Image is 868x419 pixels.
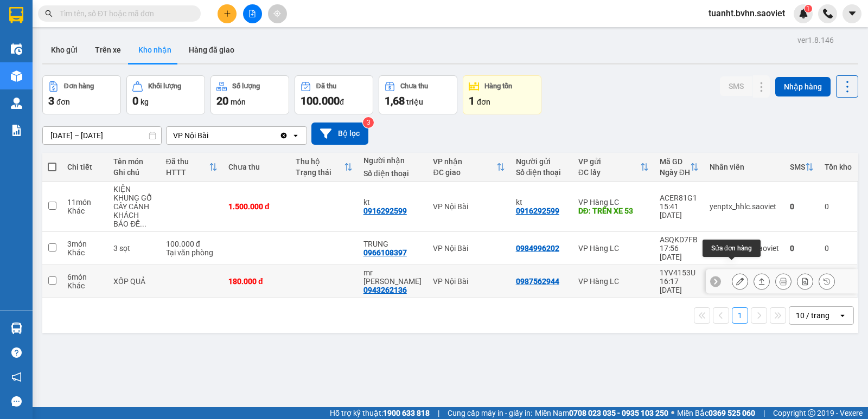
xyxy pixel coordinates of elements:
[578,277,649,286] div: VP Hàng LC
[140,220,146,228] span: ...
[516,157,567,166] div: Người gửi
[448,407,532,419] span: Cung cấp máy in - giấy in:
[385,94,405,107] span: 1,68
[383,409,430,417] strong: 1900 633 818
[363,169,423,178] div: Số điện thoại
[823,9,833,18] img: phone-icon
[516,198,567,207] div: kt
[248,10,256,17] span: file-add
[228,277,285,286] div: 180.000 đ
[660,277,699,294] div: 16:17 [DATE]
[578,207,649,215] div: DĐ: TRÊN XE 53
[847,9,857,18] span: caret-down
[671,411,674,415] span: ⚪️
[433,157,496,166] div: VP nhận
[11,396,22,407] span: message
[363,117,374,128] sup: 3
[660,157,690,166] div: Mã GD
[340,98,344,106] span: đ
[43,127,161,144] input: Select a date range.
[363,207,407,215] div: 0916292599
[516,244,559,253] div: 0984996202
[311,123,368,145] button: Bộ lọc
[573,153,654,182] th: Toggle SortBy
[11,98,22,109] img: warehouse-icon
[710,202,779,211] div: yenptx_hhlc.saoviet
[48,94,54,107] span: 3
[363,286,407,294] div: 0943262136
[660,268,699,277] div: 1YV4153U
[808,409,815,417] span: copyright
[660,194,699,202] div: ACER81G1
[86,37,130,63] button: Trên xe
[790,202,814,211] div: 0
[148,82,181,90] div: Khối lượng
[231,98,246,106] span: món
[660,168,690,177] div: Ngày ĐH
[67,198,103,207] div: 11 món
[400,82,428,90] div: Chưa thu
[141,98,149,106] span: kg
[363,268,423,286] div: mr tạo
[45,10,53,17] span: search
[11,372,22,382] span: notification
[67,248,103,257] div: Khác
[825,244,852,253] div: 0
[433,168,496,177] div: ĐC giao
[535,407,668,419] span: Miền Nam
[660,235,699,244] div: ASQKD7FB
[838,311,847,320] svg: open
[228,163,285,171] div: Chưa thu
[42,37,86,63] button: Kho gửi
[469,94,475,107] span: 1
[843,4,861,23] button: caret-down
[218,4,237,23] button: plus
[296,157,343,166] div: Thu hộ
[11,70,22,82] img: warehouse-icon
[379,75,457,114] button: Chưa thu1,68 triệu
[290,153,358,182] th: Toggle SortBy
[60,8,188,20] input: Tìm tên, số ĐT hoặc mã đơn
[113,157,155,166] div: Tên món
[67,273,103,281] div: 6 món
[228,202,285,211] div: 1.500.000 đ
[677,407,755,419] span: Miền Bắc
[166,168,209,177] div: HTTT
[113,244,155,253] div: 3 sọt
[113,168,155,177] div: Ghi chú
[790,244,814,253] div: 0
[161,153,223,182] th: Toggle SortBy
[433,277,505,286] div: VP Nội Bài
[516,207,559,215] div: 0916292599
[363,240,423,248] div: TRUNG
[825,163,852,171] div: Tồn kho
[232,82,260,90] div: Số lượng
[130,37,180,63] button: Kho nhận
[516,168,567,177] div: Số điện thoại
[273,10,281,17] span: aim
[126,75,205,114] button: Khối lượng0kg
[516,277,559,286] div: 0987562944
[173,130,208,141] div: VP Nội Bài
[11,347,22,358] span: question-circle
[484,82,512,90] div: Hàng tồn
[754,273,770,289] div: Giao hàng
[775,77,831,96] button: Nhập hàng
[113,277,155,286] div: XỐP QUẢ
[210,75,289,114] button: Số lượng20món
[732,307,748,324] button: 1
[732,273,748,289] div: Sửa đơn hàng
[578,157,640,166] div: VP gửi
[825,202,852,211] div: 0
[763,407,765,419] span: |
[660,244,699,261] div: 17:56 [DATE]
[406,98,423,106] span: triệu
[790,163,805,171] div: SMS
[709,409,755,417] strong: 0369 525 060
[330,407,430,419] span: Hỗ trợ kỹ thuật:
[268,4,287,23] button: aim
[67,163,103,171] div: Chi tiết
[427,153,510,182] th: Toggle SortBy
[797,34,834,46] div: ver 1.8.146
[806,5,810,12] span: 1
